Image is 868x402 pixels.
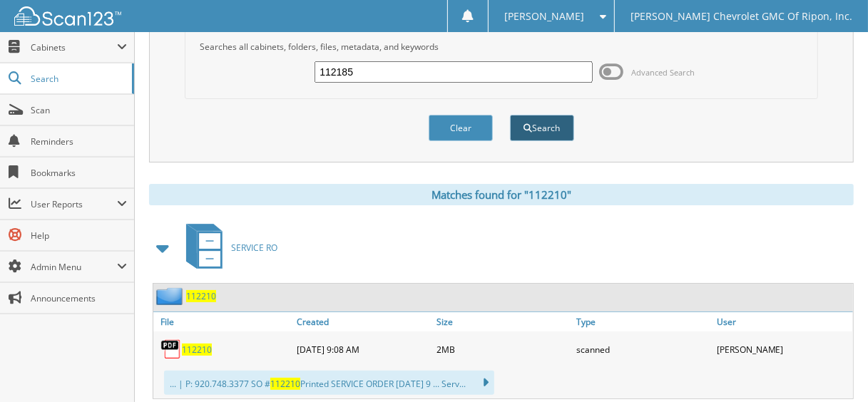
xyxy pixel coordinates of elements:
img: folder2.png [156,287,186,305]
span: Advanced Search [632,67,695,78]
a: SERVICE RO [178,220,277,276]
span: Reminders [31,135,127,148]
img: scan123-logo-white.svg [14,6,121,26]
img: PDF.png [160,339,182,360]
span: Search [31,73,125,85]
a: 112210 [186,290,216,302]
a: Size [433,312,573,331]
span: SERVICE RO [231,242,277,254]
a: 112210 [182,344,212,356]
button: Clear [429,115,493,141]
div: scanned [573,335,713,364]
div: [PERSON_NAME] [713,335,853,364]
a: File [153,312,293,331]
a: Created [293,312,433,331]
span: Help [31,230,127,242]
div: 2MB [433,335,573,364]
button: Search [510,115,574,141]
span: [PERSON_NAME] [505,12,585,21]
div: ... | P: 920.748.3377 SO # Printed SERVICE ORDER [DATE] 9 ... Serv... [164,371,494,395]
span: Cabinets [31,41,117,53]
span: Admin Menu [31,261,117,273]
a: Type [573,312,713,331]
span: [PERSON_NAME] Chevrolet GMC Of Ripon, Inc. [630,12,852,21]
span: Bookmarks [31,167,127,179]
a: User [713,312,853,331]
span: Announcements [31,292,127,304]
div: Searches all cabinets, folders, files, metadata, and keywords [193,41,810,53]
div: Matches found for "112210" [149,184,854,205]
span: Scan [31,104,127,116]
div: [DATE] 9:08 AM [293,335,433,364]
span: 112210 [270,378,300,390]
span: User Reports [31,198,117,210]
